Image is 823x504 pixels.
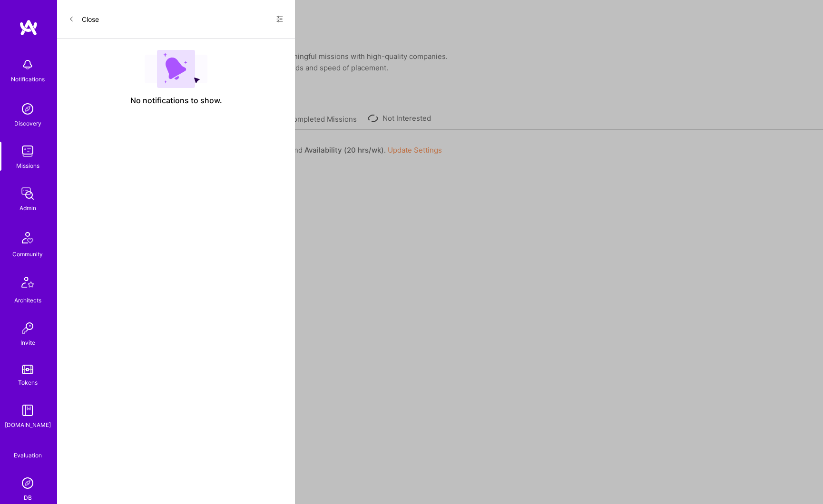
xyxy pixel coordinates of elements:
img: teamwork [18,142,37,161]
img: discovery [18,99,37,118]
img: tokens [22,365,33,374]
div: Evaluation [14,450,42,460]
div: Discovery [14,118,41,128]
img: bell [18,55,37,74]
i: icon SelectionTeam [24,443,31,450]
img: Community [16,226,39,249]
img: guide book [18,401,37,420]
div: Community [12,249,43,259]
img: Admin Search [18,474,37,493]
div: Architects [14,295,41,305]
div: Notifications [11,74,45,84]
button: Close [69,11,99,27]
span: No notifications to show. [130,96,222,106]
div: Missions [16,161,39,171]
div: Admin [20,203,36,213]
div: Invite [20,338,35,348]
div: Tokens [18,378,38,388]
img: empty [145,50,207,88]
div: [DOMAIN_NAME] [5,420,51,430]
img: admin teamwork [18,184,37,203]
img: Invite [18,319,37,338]
img: logo [19,19,38,36]
div: DB [24,493,32,503]
img: Architects [16,272,39,295]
